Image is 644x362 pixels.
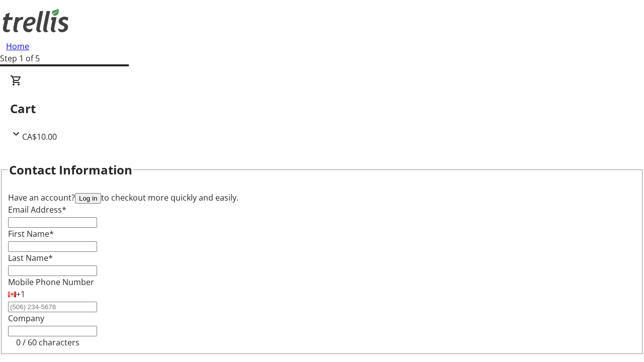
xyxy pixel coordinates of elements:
h2: Contact Information [9,161,132,179]
label: Email Address* [8,204,66,215]
div: Have an account? to checkout more quickly and easily. [8,192,636,204]
div: CartCA$10.00 [10,74,634,143]
h2: Cart [10,100,634,118]
label: Company [8,313,44,324]
input: (506) 234-5678 [8,302,97,312]
span: CA$10.00 [22,131,57,142]
label: Mobile Phone Number [8,277,94,288]
button: Log in [75,193,101,204]
label: First Name* [8,228,54,239]
tr-character-limit: 0 / 60 characters [16,337,79,348]
label: Last Name* [8,252,53,263]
